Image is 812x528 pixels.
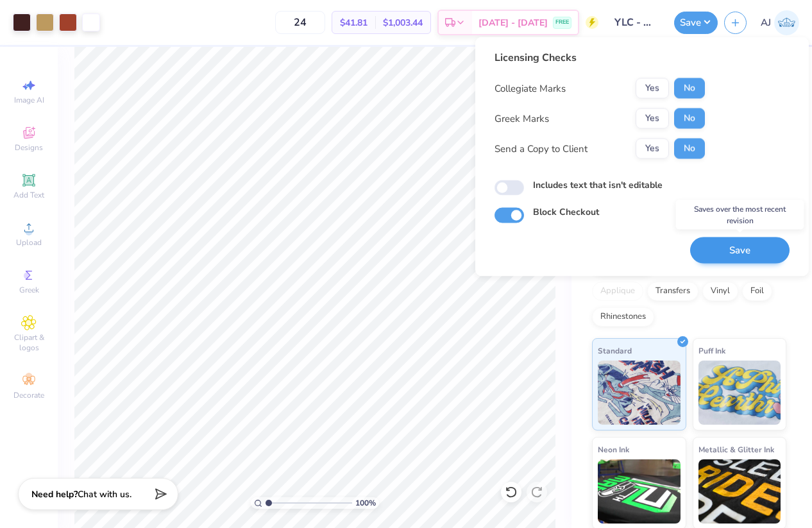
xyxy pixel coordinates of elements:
[31,488,78,500] strong: Need help?
[592,282,643,301] div: Applique
[761,15,771,30] span: AJ
[674,12,718,34] button: Save
[761,10,799,35] a: AJ
[636,139,669,159] button: Yes
[383,16,423,30] span: $1,003.44
[674,108,705,129] button: No
[495,50,705,65] div: Licensing Checks
[698,361,781,425] img: Puff Ink
[674,78,705,99] button: No
[15,142,43,153] span: Designs
[698,443,774,456] span: Metallic & Glitter Ink
[647,282,698,301] div: Transfers
[533,205,599,219] label: Block Checkout
[598,344,632,357] span: Standard
[13,390,44,400] span: Decorate
[702,282,738,301] div: Vinyl
[636,108,669,129] button: Yes
[598,361,681,425] img: Standard
[495,111,549,126] div: Greek Marks
[355,497,376,509] span: 100 %
[674,139,705,159] button: No
[19,285,39,295] span: Greek
[555,18,569,27] span: FREE
[605,10,668,35] input: Untitled Design
[598,459,681,524] img: Neon Ink
[774,10,799,35] img: Armiel John Calzada
[533,178,663,192] label: Includes text that isn't editable
[690,237,790,264] button: Save
[478,16,548,30] span: [DATE] - [DATE]
[13,190,44,200] span: Add Text
[698,344,725,357] span: Puff Ink
[598,443,629,456] span: Neon Ink
[495,141,588,156] div: Send a Copy to Client
[78,488,131,500] span: Chat with us.
[6,332,51,353] span: Clipart & logos
[698,459,781,524] img: Metallic & Glitter Ink
[495,81,566,96] div: Collegiate Marks
[592,307,654,327] div: Rhinestones
[275,11,325,34] input: – –
[16,237,42,248] span: Upload
[742,282,772,301] div: Foil
[340,16,368,30] span: $41.81
[676,200,804,230] div: Saves over the most recent revision
[636,78,669,99] button: Yes
[14,95,44,105] span: Image AI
